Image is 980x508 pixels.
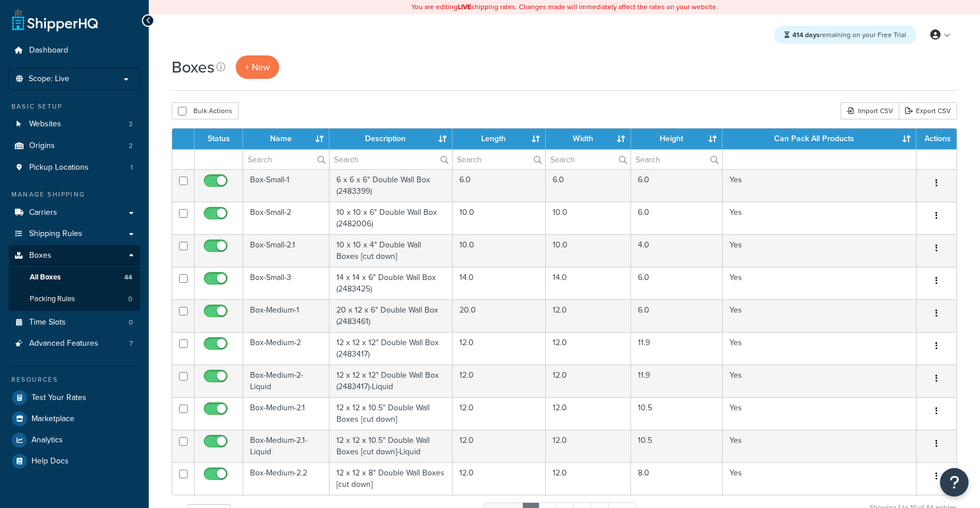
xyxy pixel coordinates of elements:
[723,430,916,462] td: Yes
[29,119,61,129] span: Websites
[9,333,140,354] li: Advanced Features
[546,267,632,299] td: 14.0
[236,55,279,79] a: + New
[330,299,453,332] td: 20 x 12 x 6" Double Wall Box (2483461)
[453,129,546,149] th: Length : activate to sort column ascending
[29,74,69,84] span: Scope: Live
[546,430,632,462] td: 12.0
[9,223,140,245] a: Shipping Rules
[9,267,140,288] li: All Boxes
[899,102,957,119] a: Export CSV
[243,234,330,267] td: Box-Small-2.1
[9,312,140,333] a: Time Slots 0
[723,365,916,397] td: Yes
[453,397,546,430] td: 12.0
[453,234,546,267] td: 10.0
[172,102,239,119] button: Bulk Actions
[9,375,140,385] div: Resources
[29,229,82,239] span: Shipping Rules
[9,202,140,223] a: Carriers
[30,273,61,282] span: All Boxes
[9,333,140,354] a: Advanced Features 7
[723,202,916,234] td: Yes
[9,157,140,178] li: Pickup Locations
[129,141,133,151] span: 2
[792,30,820,40] strong: 414 days
[9,387,140,408] li: Test Your Rates
[243,150,329,169] input: Search
[243,462,330,495] td: Box-Medium-2.2
[129,119,133,129] span: 2
[774,26,916,44] div: remaining on your Free Trial
[631,150,722,169] input: Search
[9,40,140,61] a: Dashboard
[9,157,140,178] a: Pickup Locations 1
[546,234,632,267] td: 10.0
[723,299,916,332] td: Yes
[330,202,453,234] td: 10 x 10 x 6" Double Wall Box (2482006)
[9,289,140,310] li: Packing Rules
[9,135,140,157] a: Origins 2
[9,409,140,429] a: Marketplace
[195,129,243,149] th: Status
[243,129,330,149] th: Name : activate to sort column ascending
[546,365,632,397] td: 12.0
[453,202,546,234] td: 10.0
[546,129,632,149] th: Width : activate to sort column ascending
[172,56,215,78] h1: Boxes
[30,294,75,304] span: Packing Rules
[29,208,57,218] span: Carriers
[243,332,330,365] td: Box-Medium-2
[243,299,330,332] td: Box-Medium-1
[29,318,66,327] span: Time Slots
[29,163,89,173] span: Pickup Locations
[723,169,916,202] td: Yes
[723,397,916,430] td: Yes
[243,365,330,397] td: Box-Medium-2-Liquid
[31,414,74,424] span: Marketplace
[723,234,916,267] td: Yes
[453,332,546,365] td: 12.0
[9,245,140,310] li: Boxes
[546,169,632,202] td: 6.0
[631,397,723,430] td: 10.5
[29,46,68,55] span: Dashboard
[546,332,632,365] td: 12.0
[916,129,957,149] th: Actions
[546,299,632,332] td: 12.0
[723,332,916,365] td: Yes
[631,365,723,397] td: 11.9
[631,332,723,365] td: 11.9
[631,202,723,234] td: 6.0
[453,462,546,495] td: 12.0
[243,202,330,234] td: Box-Small-2
[9,102,140,111] div: Basic Setup
[243,169,330,202] td: Box-Small-1
[940,468,969,497] button: Open Resource Center
[31,435,63,445] span: Analytics
[9,267,140,288] a: All Boxes 44
[243,267,330,299] td: Box-Small-3
[9,135,140,157] li: Origins
[631,430,723,462] td: 10.5
[330,430,453,462] td: 12 x 12 x 10.5" Double Wall Boxes [cut down]-Liquid
[9,114,140,135] a: Websites 2
[453,365,546,397] td: 12.0
[330,462,453,495] td: 12 x 12 x 8" Double Wall Boxes [cut down]
[243,397,330,430] td: Box-Medium-2.1
[453,430,546,462] td: 12.0
[723,462,916,495] td: Yes
[29,339,98,349] span: Advanced Features
[9,245,140,266] a: Boxes
[840,102,899,119] div: Import CSV
[330,267,453,299] td: 14 x 14 x 6" Double Wall Box (2483425)
[330,150,452,169] input: Search
[243,430,330,462] td: Box-Medium-2.1-Liquid
[31,393,86,403] span: Test Your Rates
[453,267,546,299] td: 14.0
[12,9,98,31] a: ShipperHQ Home
[723,267,916,299] td: Yes
[29,141,55,151] span: Origins
[546,150,631,169] input: Search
